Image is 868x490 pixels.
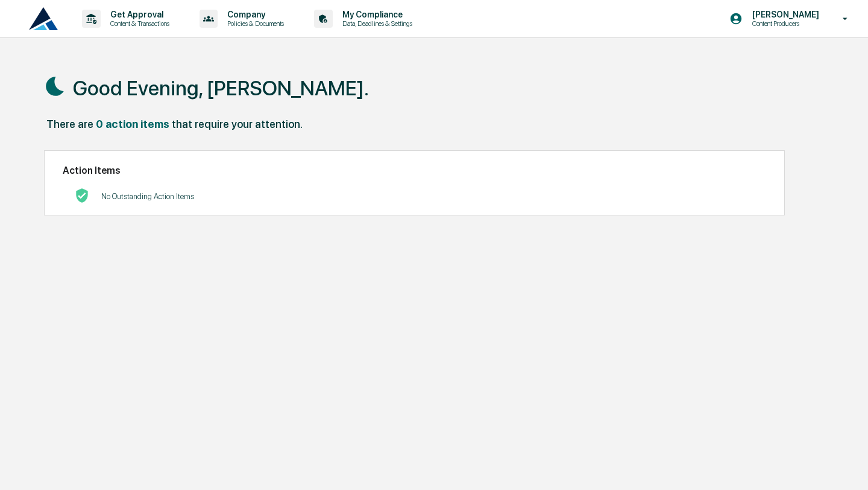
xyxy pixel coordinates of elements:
h2: Action Items [63,165,766,176]
div: There are [46,118,93,130]
h1: Good Evening, [PERSON_NAME]. [73,76,369,100]
p: Content & Transactions [101,19,175,28]
p: Company [218,10,290,19]
p: [PERSON_NAME] [743,10,825,19]
div: that require your attention. [172,118,303,130]
div: 0 action items [96,118,169,130]
p: Content Producers [743,19,825,28]
p: Get Approval [101,10,175,19]
img: No Actions logo [75,188,89,203]
p: Policies & Documents [218,19,290,28]
p: Data, Deadlines & Settings [333,19,418,28]
img: logo [29,7,58,30]
p: No Outstanding Action Items [101,192,194,201]
p: My Compliance [333,10,418,19]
